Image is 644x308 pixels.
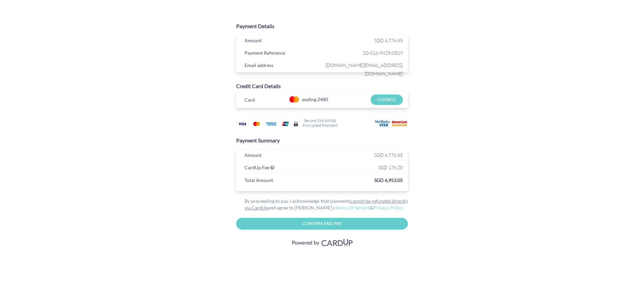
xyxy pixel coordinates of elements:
img: Visa, Mastercard [288,236,356,249]
u: cannot be refunded directly via CardUp [245,198,408,210]
img: American Express [264,120,278,128]
div: Card [239,96,281,106]
img: Union Pay [279,120,292,128]
div: SGD 176.20 [324,163,408,173]
div: Payment Reference [239,49,324,59]
div: By proceeding to pay, I acknowledge that payments and agree to [PERSON_NAME]’s & [236,198,408,211]
span: SGD 6,776.85 [374,38,403,43]
div: Amount [239,151,324,161]
div: Payment Summary [236,137,408,144]
a: Privacy Policy [373,205,403,210]
img: Secure lock [293,121,299,127]
span: 2480 [317,97,328,102]
div: Amount [239,36,324,46]
div: Credit Card Details [236,82,408,90]
div: Payment Details [236,22,408,30]
a: Terms Of Service [335,205,370,210]
div: Email address [239,61,324,71]
span: SGD 6,776.85 [374,152,403,158]
div: SGD 6,953.05 [296,176,408,186]
span: ending [302,95,316,105]
input: Confirm and Pay [236,218,408,230]
span: SG-016-IN25-0519 [324,49,403,57]
div: CardUp Fee [239,163,324,173]
div: Total Amount [239,176,296,186]
img: Visa [235,120,249,128]
img: Mastercard [250,120,263,128]
img: User card [375,120,409,127]
input: CHANGE [371,95,402,105]
span: [DOMAIN_NAME][EMAIL_ADDRESS][DOMAIN_NAME] [324,61,403,78]
h6: Secure 256-bit SSL Encrypted Payment [303,118,337,127]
